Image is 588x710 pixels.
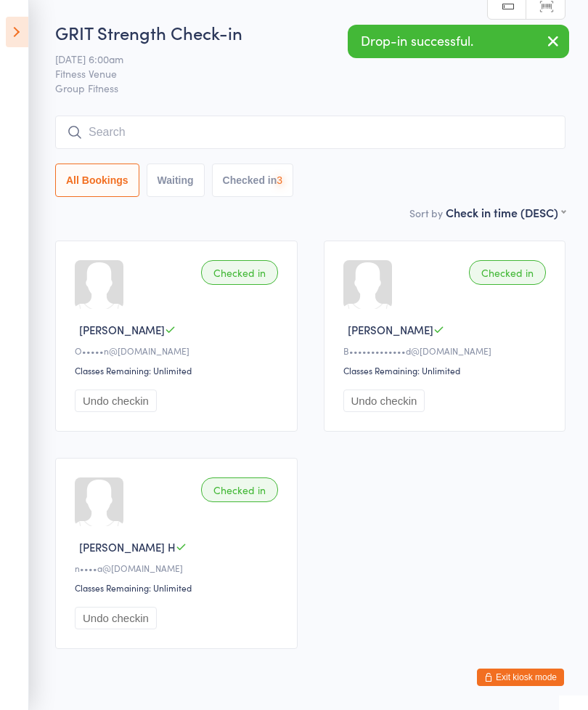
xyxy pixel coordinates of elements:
[147,164,205,197] button: Waiting
[212,164,294,197] button: Checked in3
[75,390,157,412] button: Undo checkin
[409,206,443,220] label: Sort by
[79,539,176,554] span: [PERSON_NAME] H
[469,260,546,285] div: Checked in
[343,364,551,376] div: Classes Remaining: Unlimited
[55,20,565,44] h2: GRIT Strength Check-in
[348,322,433,337] span: [PERSON_NAME]
[55,66,543,81] span: Fitness Venue
[75,581,282,594] div: Classes Remaining: Unlimited
[446,204,565,220] div: Check in time (DESC)
[55,52,543,66] span: [DATE] 6:00am
[201,260,278,285] div: Checked in
[55,116,565,149] input: Search
[343,390,425,412] button: Undo checkin
[477,669,564,686] button: Exit kiosk mode
[75,364,282,376] div: Classes Remaining: Unlimited
[79,322,165,337] span: [PERSON_NAME]
[75,344,282,357] div: O•••••n@[DOMAIN_NAME]
[277,174,282,186] div: 3
[75,607,157,629] button: Undo checkin
[348,25,569,58] div: Drop-in successful.
[75,562,282,574] div: n••••a@[DOMAIN_NAME]
[55,164,139,197] button: All Bookings
[55,81,565,95] span: Group Fitness
[201,477,278,502] div: Checked in
[343,344,551,357] div: B•••••••••••••d@[DOMAIN_NAME]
